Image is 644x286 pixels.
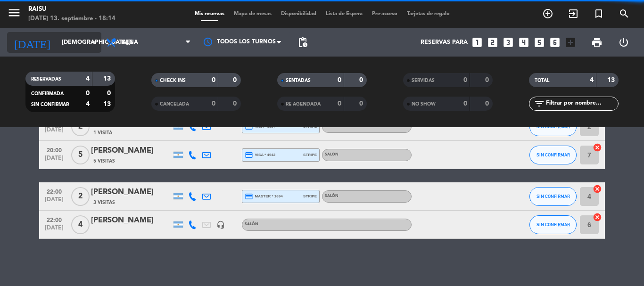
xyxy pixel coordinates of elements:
[303,193,317,199] span: stripe
[402,11,454,16] span: Tarjetas de regalo
[245,192,253,201] i: credit_card
[42,127,66,138] span: [DATE]
[542,8,553,19] i: add_circle_outline
[485,77,491,83] strong: 0
[545,98,618,109] input: Filtrar por nombre...
[91,214,171,227] div: [PERSON_NAME]
[91,186,171,198] div: [PERSON_NAME]
[71,146,90,164] span: 5
[86,90,90,97] strong: 0
[212,100,215,107] strong: 0
[122,39,138,46] span: Cena
[245,222,258,226] span: Salón
[28,5,116,14] div: Raisu
[160,78,186,83] span: CHECK INS
[502,36,514,49] i: looks_3
[537,222,570,227] span: SIN CONFIRMAR
[42,186,66,196] span: 22:00
[619,8,630,19] i: search
[7,32,57,53] i: [DATE]
[31,77,61,82] span: RESERVADAS
[338,100,341,107] strong: 0
[303,152,317,158] span: stripe
[229,11,276,16] span: Mapa de mesas
[534,98,545,109] i: filter_list
[212,77,215,83] strong: 0
[245,192,283,201] span: master * 1694
[529,215,577,234] button: SIN CONFIRMAR
[471,36,483,49] i: looks_one
[103,75,113,82] strong: 13
[487,36,499,49] i: looks_two
[549,36,561,49] i: looks_6
[107,90,113,97] strong: 0
[359,100,365,107] strong: 0
[233,100,239,107] strong: 0
[86,75,90,82] strong: 4
[590,77,594,83] strong: 4
[93,199,115,206] span: 3 Visitas
[7,6,21,23] button: menu
[607,77,617,83] strong: 13
[325,124,339,128] span: Salón
[321,11,367,16] span: Lista de Espera
[7,6,21,20] i: menu
[71,187,90,206] span: 2
[88,37,99,48] i: arrow_drop_down
[297,37,308,48] span: pending_actions
[529,146,577,164] button: SIN CONFIRMAR
[93,157,115,165] span: 5 Visitas
[463,100,467,107] strong: 0
[31,91,64,96] span: CONFIRMADA
[190,11,229,16] span: Mis reservas
[412,78,435,83] span: SERVIDAS
[42,214,66,225] span: 22:00
[568,8,579,19] i: exit_to_app
[286,102,321,106] span: RE AGENDADA
[42,155,66,166] span: [DATE]
[593,212,602,222] i: cancel
[245,151,275,159] span: visa * 4942
[529,187,577,206] button: SIN CONFIRMAR
[325,194,339,198] span: Salón
[359,77,365,83] strong: 0
[325,153,339,156] span: Salón
[593,8,604,19] i: turned_in_not
[286,78,311,83] span: SENTADAS
[216,221,225,229] i: headset_mic
[593,143,602,152] i: cancel
[160,102,189,106] span: CANCELADA
[537,194,570,199] span: SIN CONFIRMAR
[93,129,112,137] span: 1 Visita
[245,151,253,159] i: credit_card
[91,145,171,157] div: [PERSON_NAME]
[31,102,69,107] span: SIN CONFIRMAR
[42,144,66,155] span: 20:00
[518,36,530,49] i: looks_4
[86,101,90,107] strong: 4
[533,36,545,49] i: looks_5
[276,11,321,16] span: Disponibilidad
[610,28,637,57] div: LOG OUT
[42,225,66,236] span: [DATE]
[103,101,113,107] strong: 13
[618,37,629,48] i: power_settings_new
[593,184,602,194] i: cancel
[42,196,66,207] span: [DATE]
[28,14,116,24] div: [DATE] 13. septiembre - 18:14
[485,100,491,107] strong: 0
[71,215,90,234] span: 4
[564,36,577,49] i: add_box
[233,77,239,83] strong: 0
[338,77,341,83] strong: 0
[421,39,468,46] span: Reservas para
[367,11,402,16] span: Pre-acceso
[412,102,436,106] span: NO SHOW
[537,152,570,157] span: SIN CONFIRMAR
[463,77,467,83] strong: 0
[591,37,603,48] span: print
[535,78,549,83] span: TOTAL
